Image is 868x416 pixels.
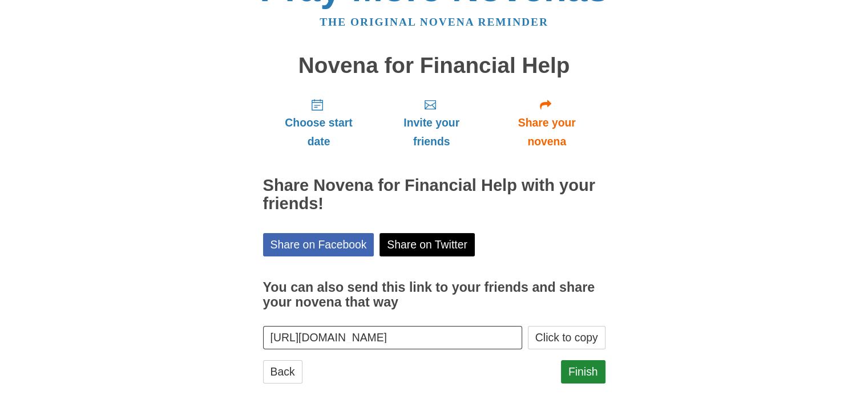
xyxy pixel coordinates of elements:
a: Invite your friends [374,89,488,157]
span: Choose start date [274,113,364,151]
a: Share your novena [488,89,605,157]
h2: Share Novena for Financial Help with your friends! [263,177,605,213]
a: Share on Twitter [380,233,475,256]
span: Share your novena [500,113,594,151]
a: Back [263,360,302,384]
h1: Novena for Financial Help [263,54,605,78]
a: Share on Facebook [263,233,374,256]
button: Click to copy [528,326,605,349]
a: Choose start date [263,89,375,157]
a: The original novena reminder [320,16,548,28]
span: Invite your friends [386,113,477,151]
a: Finish [561,360,605,384]
h3: You can also send this link to your friends and share your novena that way [263,280,605,309]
